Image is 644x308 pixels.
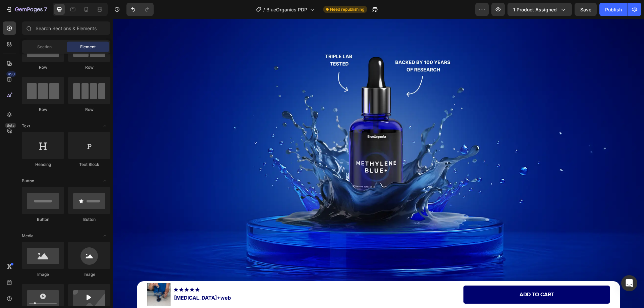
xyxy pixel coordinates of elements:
span: Toggle open [100,121,110,131]
span: / [263,6,265,13]
div: Row [22,107,64,113]
button: 7 [3,3,50,16]
span: Media [22,233,34,239]
button: 1 product assigned [507,3,572,16]
div: Open Intercom Messenger [621,275,637,291]
div: Image [68,271,110,278]
span: Toggle open [100,176,110,186]
span: 1 product assigned [513,6,557,13]
div: 450 [6,71,16,77]
iframe: Design area [113,19,644,308]
div: Image [22,271,64,278]
span: Need republishing [330,6,364,12]
div: Button [22,217,64,223]
div: Row [68,64,110,70]
button: Save [575,3,597,16]
div: Text Block [68,162,110,168]
div: Heading [22,162,64,168]
div: Publish [605,6,622,13]
button: Add to cart [351,267,497,285]
span: Button [22,178,34,184]
span: BlueOrganics PDP [266,6,307,13]
input: Search Sections & Elements [22,21,110,35]
div: Button [68,217,110,223]
span: Element [80,44,96,50]
p: 7 [44,5,47,13]
span: Text [22,123,30,129]
div: Beta [5,123,16,128]
span: Save [580,7,591,12]
div: Add to cart [407,272,441,280]
button: Publish [599,3,628,16]
div: Row [68,107,110,113]
div: Row [22,64,64,70]
span: Section [37,44,52,50]
span: Toggle open [100,231,110,241]
div: Undo/Redo [126,3,154,16]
